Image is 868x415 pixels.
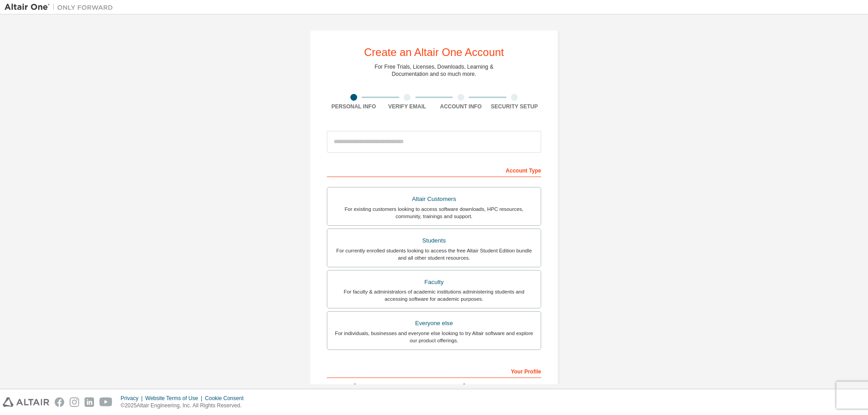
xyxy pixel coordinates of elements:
img: instagram.svg [70,397,79,407]
p: © 2025 Altair Engineering, Inc. All Rights Reserved. [121,402,249,410]
img: youtube.svg [99,397,113,407]
div: Personal Info [327,103,381,110]
div: For individuals, businesses and everyone else looking to try Altair software and explore our prod... [333,330,535,344]
div: Students [333,234,535,247]
label: Last Name [437,382,541,390]
img: linkedin.svg [85,397,94,407]
div: Faculty [333,276,535,289]
div: Create an Altair One Account [364,47,504,58]
div: Everyone else [333,317,535,330]
div: For faculty & administrators of academic institutions administering students and accessing softwa... [333,288,535,303]
img: Altair One [5,3,118,12]
div: Altair Customers [333,193,535,205]
div: Cookie Consent [205,395,249,402]
img: facebook.svg [55,397,64,407]
label: First Name [327,382,431,390]
img: altair_logo.svg [3,397,49,407]
div: Privacy [121,395,145,402]
div: Website Terms of Use [145,395,205,402]
div: For Free Trials, Licenses, Downloads, Learning & Documentation and so much more. [375,63,494,78]
div: For currently enrolled students looking to access the free Altair Student Edition bundle and all ... [333,247,535,261]
div: For existing customers looking to access software downloads, HPC resources, community, trainings ... [333,205,535,220]
div: Account Info [434,103,488,110]
div: Account Type [327,163,541,177]
div: Your Profile [327,364,541,378]
div: Security Setup [488,103,542,110]
div: Verify Email [381,103,434,110]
